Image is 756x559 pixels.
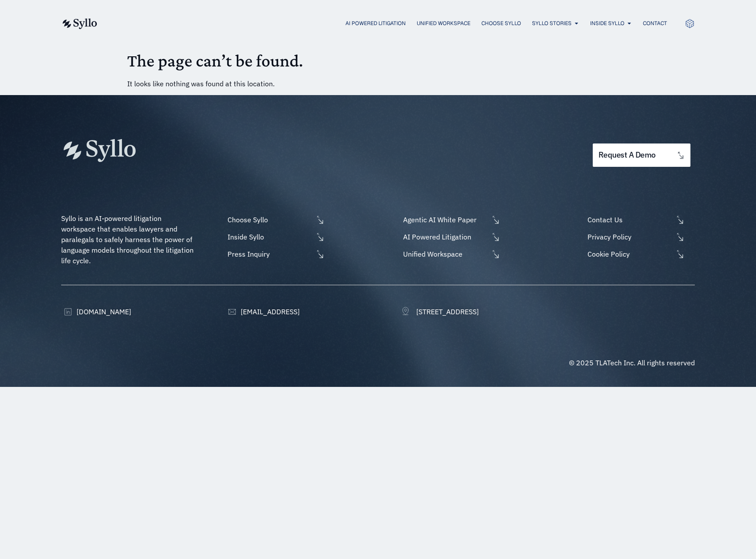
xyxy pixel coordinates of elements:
span: request a demo [598,151,656,159]
span: Press Inquiry [225,249,313,259]
a: Contact [643,19,667,27]
a: Unified Workspace [417,19,470,27]
span: Choose Syllo [225,214,313,225]
span: [STREET_ADDRESS] [414,306,479,317]
span: Contact Us [585,214,673,225]
a: Choose Syllo [481,19,521,27]
img: syllo [61,18,97,29]
a: Contact Us [585,214,695,225]
a: [EMAIL_ADDRESS] [225,306,300,317]
a: Syllo Stories [532,19,572,27]
span: AI Powered Litigation [401,232,489,242]
div: Menu Toggle [115,19,667,28]
a: Inside Syllo [225,232,325,242]
a: Cookie Policy [585,249,695,259]
a: [DOMAIN_NAME] [61,306,131,317]
a: Press Inquiry [225,249,325,259]
span: Inside Syllo [225,232,313,242]
a: AI Powered Litigation [401,232,500,242]
span: © 2025 TLATech Inc. All rights reserved [569,358,695,367]
a: Agentic AI White Paper [401,214,500,225]
span: [EMAIL_ADDRESS] [239,306,300,317]
a: Privacy Policy [585,232,695,242]
a: [STREET_ADDRESS] [401,306,479,317]
span: Unified Workspace [401,249,489,259]
a: AI Powered Litigation [345,19,406,27]
a: Choose Syllo [225,214,325,225]
span: Privacy Policy [585,232,673,242]
span: Agentic AI White Paper [401,214,489,225]
span: [DOMAIN_NAME] [74,306,131,317]
span: Cookie Policy [585,249,673,259]
a: request a demo [593,143,690,167]
nav: Menu [115,19,667,28]
span: Syllo is an AI-powered litigation workspace that enables lawyers and paralegals to safely harness... [61,214,195,265]
h1: The page can’t be found. [127,50,629,71]
a: Unified Workspace [401,249,500,259]
p: It looks like nothing was found at this location. [127,78,629,89]
a: Inside Syllo [590,19,624,27]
